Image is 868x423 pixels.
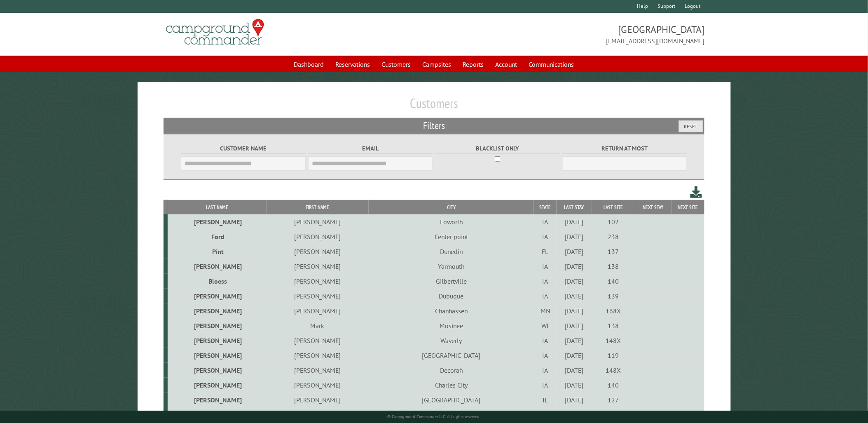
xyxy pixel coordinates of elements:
div: [DATE] [558,307,590,315]
button: Reset [679,120,703,132]
td: Dunedin [369,244,534,259]
td: IA [534,378,557,392]
td: 102 [592,214,635,229]
td: [PERSON_NAME] [267,407,369,422]
th: First Name [267,200,369,214]
td: [GEOGRAPHIC_DATA] [369,348,534,363]
td: IA [534,363,557,378]
td: IA [534,229,557,244]
td: MN [534,303,557,318]
a: Campsites [417,56,456,72]
td: [PERSON_NAME] [267,214,369,229]
td: Gilbertville [369,274,534,289]
td: 140 [592,274,635,289]
label: Blacklist only [435,144,560,153]
a: Customers [377,56,416,72]
td: 137 [592,244,635,259]
div: [DATE] [558,247,590,256]
div: [DATE] [558,292,590,300]
td: 148X [592,333,635,348]
td: 127 [592,392,635,407]
td: [PERSON_NAME] [267,289,369,303]
th: Last Stay [557,200,592,214]
td: IA [534,259,557,274]
td: [PERSON_NAME] [168,392,267,407]
td: 140 [592,378,635,392]
td: WI [534,318,557,333]
td: [PERSON_NAME] [168,303,267,318]
td: Dubuque [369,289,534,303]
th: State [534,200,557,214]
td: [PERSON_NAME] [267,333,369,348]
a: Reports [458,56,489,72]
div: [DATE] [558,277,590,285]
td: 139 [592,289,635,303]
td: Ford [168,229,267,244]
small: © Campground Commander LLC. All rights reserved. [388,414,481,419]
td: Yarmouth [369,259,534,274]
h1: Customers [164,95,705,118]
td: 119 [592,348,635,363]
td: Waverly [369,333,534,348]
td: IA [534,348,557,363]
td: [PERSON_NAME] [267,259,369,274]
td: Center point [369,229,534,244]
td: 138 [592,259,635,274]
td: IA [534,214,557,229]
div: [DATE] [558,336,590,345]
div: [DATE] [558,322,590,330]
label: Email [308,144,433,153]
td: [PERSON_NAME] [168,407,267,422]
div: [DATE] [558,351,590,360]
div: [DATE] [558,262,590,270]
td: [PERSON_NAME] [267,303,369,318]
td: Mark [267,318,369,333]
td: [PERSON_NAME] [168,259,267,274]
td: Decorah [369,363,534,378]
th: Next Stay [635,200,672,214]
td: 139 [592,407,635,422]
th: City [369,200,534,214]
td: [GEOGRAPHIC_DATA] [369,392,534,407]
td: Pint [168,244,267,259]
td: FL [534,244,557,259]
div: [DATE] [558,233,590,241]
h2: Filters [164,118,705,134]
td: [PERSON_NAME] [267,392,369,407]
a: Dashboard [289,56,329,72]
th: Next Site [671,200,704,214]
td: [PERSON_NAME] [267,363,369,378]
td: [PERSON_NAME] [267,378,369,392]
div: [DATE] [558,218,590,226]
td: [PERSON_NAME] [267,229,369,244]
td: Charles City [369,378,534,392]
td: Bloess [168,274,267,289]
td: [PERSON_NAME] [267,348,369,363]
td: [PERSON_NAME] [168,214,267,229]
td: IA [534,289,557,303]
div: [DATE] [558,381,590,389]
td: [PERSON_NAME] [168,363,267,378]
td: [PERSON_NAME] [168,378,267,392]
td: [PERSON_NAME] [267,244,369,259]
td: Eoworth [369,214,534,229]
td: [PERSON_NAME] [168,333,267,348]
td: IA [534,407,557,422]
label: Customer Name [181,144,305,153]
span: [GEOGRAPHIC_DATA] [EMAIL_ADDRESS][DOMAIN_NAME] [434,23,705,46]
td: [PERSON_NAME] [168,318,267,333]
a: Download this customer list (.csv) [690,185,702,200]
td: 138 [592,318,635,333]
img: Campground Commander [164,16,267,48]
label: Return at most [562,144,687,153]
td: Mosinee [369,318,534,333]
a: Communications [524,56,579,72]
a: Account [490,56,522,72]
a: Reservations [330,56,375,72]
td: IL [534,392,557,407]
td: 168X [592,303,635,318]
td: IA [534,274,557,289]
td: [PERSON_NAME] [168,289,267,303]
div: [DATE] [558,396,590,404]
td: Grinell [369,407,534,422]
